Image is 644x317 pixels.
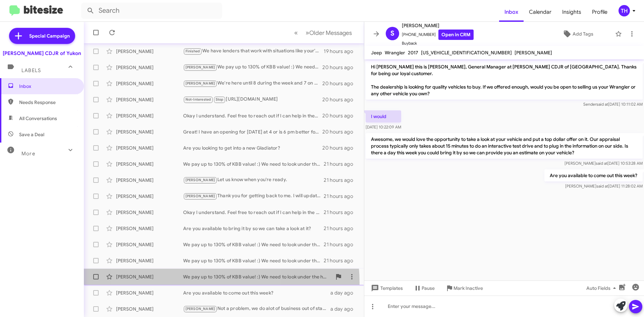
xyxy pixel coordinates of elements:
[408,282,440,294] button: Pause
[183,161,324,167] div: We pay up to 130% of KBB value! :) We need to look under the hood to get you an exact number - so...
[322,64,359,71] div: 20 hours ago
[587,2,613,22] span: Profile
[324,241,359,248] div: 21 hours ago
[402,30,474,40] span: [PHONE_NUMBER]
[515,50,552,56] span: [PERSON_NAME]
[116,112,183,119] div: [PERSON_NAME]
[81,3,222,19] input: Search
[290,26,302,40] button: Previous
[322,145,359,151] div: 20 hours ago
[366,61,643,100] p: Hi [PERSON_NAME] this is [PERSON_NAME], General Manager at [PERSON_NAME] CDJR of [GEOGRAPHIC_DATA...
[116,273,183,280] div: [PERSON_NAME]
[116,209,183,216] div: [PERSON_NAME]
[185,194,215,198] span: [PERSON_NAME]
[9,28,75,44] a: Special Campaign
[402,40,474,47] span: Buyback
[565,183,643,189] span: [PERSON_NAME] [DATE] 11:28:02 AM
[324,161,359,167] div: 21 hours ago
[306,29,309,37] span: »
[366,110,401,122] p: I would
[302,26,356,40] button: Next
[116,48,183,55] div: [PERSON_NAME]
[183,273,332,280] div: We pay up to 130% of KBB value! :) We need to look under the hood to get you an exact number - so...
[322,112,359,119] div: 20 hours ago
[183,80,322,87] div: We're here until 8 during the week and 7 on Saturdays. When are you available?
[21,151,35,157] span: More
[385,50,405,56] span: Wrangler
[183,225,324,232] div: Are you available to bring it by so we can take a look at it?
[586,282,619,294] span: Auto Fields
[543,28,612,40] button: Add Tags
[322,80,359,87] div: 20 hours ago
[183,145,322,151] div: Are you looking to get into a new Gladiator?
[216,97,224,102] span: Stop
[183,63,322,71] div: We pay up to 130% of KBB value! :) We need to look under the hood to get you an exact number - so...
[613,5,637,16] button: TH
[370,282,403,294] span: Templates
[116,128,183,135] div: [PERSON_NAME]
[116,145,183,151] div: [PERSON_NAME]
[453,282,483,294] span: Mark Inactive
[3,50,81,57] div: [PERSON_NAME] CDJR of Yukon
[116,161,183,167] div: [PERSON_NAME]
[183,192,324,200] div: Thank you for getting back to me. I will update my records.
[583,102,643,107] span: Sender [DATE] 10:11:02 AM
[19,131,44,138] span: Save a Deal
[596,183,608,189] span: said at
[309,29,352,37] span: Older Messages
[19,99,76,106] span: Needs Response
[324,193,359,200] div: 21 hours ago
[557,2,587,22] a: Insights
[596,161,607,166] span: said at
[499,2,524,22] a: Inbox
[364,282,408,294] button: Templates
[322,96,359,103] div: 20 hours ago
[183,176,324,184] div: Let us know when you're ready.
[185,178,215,182] span: [PERSON_NAME]
[324,177,359,183] div: 21 hours ago
[330,289,359,296] div: a day ago
[183,112,322,119] div: Okay I understand. Feel free to reach out if I can help in the future!👍
[390,28,394,39] span: S
[19,83,76,90] span: Inbox
[330,306,359,312] div: a day ago
[596,102,608,107] span: said at
[116,64,183,71] div: [PERSON_NAME]
[116,241,183,248] div: [PERSON_NAME]
[290,26,356,40] nav: Page navigation example
[19,115,57,122] span: All Conversations
[185,307,215,311] span: [PERSON_NAME]
[183,289,330,296] div: Are you available to come out this week?
[324,225,359,232] div: 21 hours ago
[183,305,330,313] div: Not a problem, we do alot of business out of state as well so we can see about putting some numbe...
[619,5,630,16] div: TH
[408,50,418,56] span: 2017
[581,282,624,294] button: Auto Fields
[438,30,474,40] a: Open in CRM
[116,306,183,312] div: [PERSON_NAME]
[116,96,183,103] div: [PERSON_NAME]
[185,49,200,53] span: Finished
[366,124,401,129] span: [DATE] 10:22:09 AM
[183,96,322,103] div: [URL][DOMAIN_NAME]
[116,177,183,183] div: [PERSON_NAME]
[116,193,183,200] div: [PERSON_NAME]
[183,209,324,216] div: Okay I understand. Feel free to reach out if I can help in the future!👍
[185,97,211,102] span: Not-Interested
[116,289,183,296] div: [PERSON_NAME]
[183,128,322,135] div: Great! I have an opening for [DATE] at 4 or is 6 pm better for you?
[524,2,557,22] a: Calendar
[324,209,359,216] div: 21 hours ago
[544,169,643,181] p: Are you available to come out this week?
[324,48,359,55] div: 19 hours ago
[294,29,298,37] span: «
[421,50,512,56] span: [US_VEHICLE_IDENTIFICATION_NUMBER]
[440,282,488,294] button: Mark Inactive
[183,47,324,55] div: We have lenders that work with situations like your's. What time works for you [DATE]?
[366,133,643,159] p: Awesome, we would love the opportunity to take a look at your vehicle and put a top dollar offer ...
[185,65,215,69] span: [PERSON_NAME]
[422,282,435,294] span: Pause
[183,241,324,248] div: We pay up to 130% of KBB value! :) We need to look under the hood to get you an exact number - so...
